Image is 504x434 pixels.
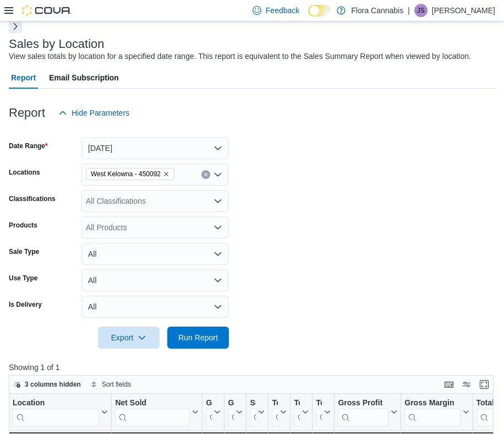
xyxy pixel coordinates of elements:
[442,378,456,391] button: Keyboard shortcuts
[250,398,265,426] button: Subtotal
[228,398,234,409] div: Gross Sales
[54,102,134,124] button: Hide Parameters
[404,398,460,426] div: Gross Margin
[338,398,388,426] div: Gross Profit
[272,398,278,426] div: Total Tax
[201,170,210,179] button: Clear input
[228,398,243,426] button: Gross Sales
[115,398,199,426] button: Net Sold
[338,398,397,426] button: Gross Profit
[460,378,473,391] button: Display options
[9,20,22,33] button: Next
[414,4,428,17] div: Jordan Schwab
[316,398,331,426] button: Total Cost
[228,398,234,426] div: Gross Sales
[9,168,40,177] label: Locations
[81,269,229,291] button: All
[115,398,190,409] div: Net Sold
[115,398,190,426] div: Net Sold
[163,171,169,177] button: Remove West Kelowna - 450092 from selection in this group
[9,37,105,51] h3: Sales by Location
[11,67,36,89] span: Report
[294,398,300,409] div: Total Invoiced
[404,398,460,409] div: Gross Margin
[81,137,229,159] button: [DATE]
[351,4,403,17] p: Flora Cannabis
[9,378,85,391] button: 3 columns hidden
[213,170,222,179] button: Open list of options
[272,398,278,409] div: Total Tax
[105,327,153,349] span: Export
[98,327,160,349] button: Export
[9,221,37,230] label: Products
[266,5,299,16] span: Feedback
[9,106,45,120] h3: Report
[91,169,161,180] span: West Kelowna - 450092
[72,107,129,118] span: Hide Parameters
[294,398,300,426] div: Total Invoiced
[167,327,229,349] button: Run Report
[178,332,218,343] span: Run Report
[316,398,322,426] div: Total Cost
[206,398,221,426] button: Gift Cards
[22,5,72,16] img: Cova
[338,398,388,409] div: Gross Profit
[213,223,222,232] button: Open list of options
[9,51,471,62] div: View sales totals by location for a specified date range. This report is equivalent to the Sales ...
[13,398,108,426] button: Location
[9,142,48,150] label: Date Range
[206,398,212,409] div: Gift Cards
[9,194,56,203] label: Classifications
[478,378,491,391] button: Enter fullscreen
[316,398,322,409] div: Total Cost
[9,300,42,309] label: Is Delivery
[25,380,81,389] span: 3 columns hidden
[9,247,39,256] label: Sale Type
[308,5,331,17] input: Dark Mode
[49,67,119,89] span: Email Subscription
[9,274,37,283] label: Use Type
[81,243,229,265] button: All
[13,398,99,409] div: Location
[408,4,410,17] p: |
[9,362,498,373] p: Showing 1 of 1
[404,398,469,426] button: Gross Margin
[272,398,287,426] button: Total Tax
[250,398,256,409] div: Subtotal
[86,378,135,391] button: Sort fields
[250,398,256,426] div: Subtotal
[81,296,229,318] button: All
[417,4,425,17] span: JS
[294,398,309,426] button: Total Invoiced
[86,168,174,180] span: West Kelowna - 450092
[13,398,99,426] div: Location
[213,197,222,205] button: Open list of options
[432,4,495,17] p: [PERSON_NAME]
[206,398,212,426] div: Gift Card Sales
[102,380,131,389] span: Sort fields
